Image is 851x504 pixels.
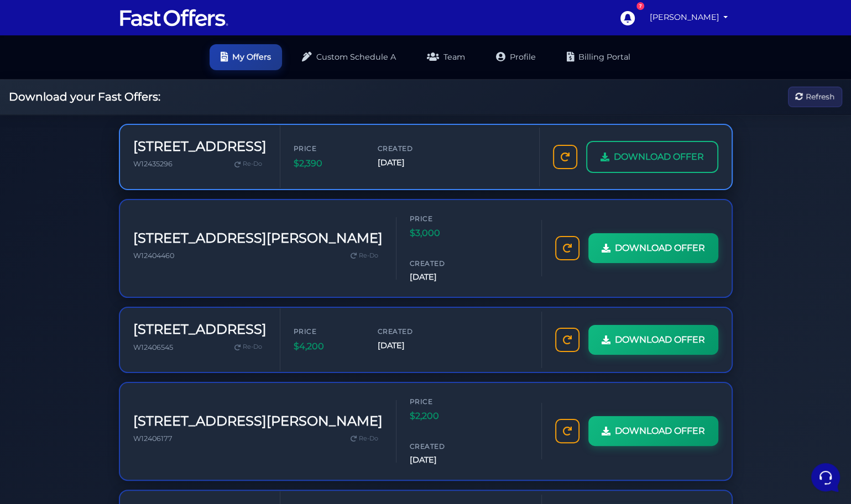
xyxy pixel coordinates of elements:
button: Start a Conversation [18,155,203,177]
img: dark [18,81,40,103]
span: Price [410,396,476,407]
span: [DATE] [410,271,476,283]
p: Help [171,370,186,380]
a: DOWNLOAD OFFER [588,233,718,263]
span: [DATE] [378,339,444,352]
h3: [STREET_ADDRESS] [133,322,267,338]
a: Re-Do [346,432,383,446]
a: DOWNLOAD OFFER [588,325,718,355]
a: Billing Portal [556,44,641,70]
button: Help [144,355,212,380]
a: Re-Do [346,249,383,263]
span: Refresh [806,91,834,103]
p: Home [33,370,52,380]
span: $2,390 [294,156,360,171]
span: $2,200 [410,409,476,423]
h2: Hello [PERSON_NAME] 👋 [9,9,186,44]
span: W12406545 [133,343,173,351]
h3: [STREET_ADDRESS][PERSON_NAME] [133,230,383,246]
span: DOWNLOAD OFFER [615,424,705,438]
p: 5mo ago [176,122,203,132]
h3: [STREET_ADDRESS] [133,139,267,155]
span: Created [378,326,444,337]
span: Find an Answer [18,200,75,208]
span: Re-Do [243,159,262,169]
div: 7 [636,2,644,10]
a: Profile [485,44,547,70]
p: Messages [95,370,127,380]
span: Created [410,258,476,269]
a: DOWNLOAD OFFER [586,141,718,173]
a: DOWNLOAD OFFER [588,416,718,446]
span: Created [410,441,476,452]
span: $3,000 [410,226,476,240]
span: Price [294,143,360,154]
a: My Offers [210,44,282,70]
a: AuraYou:Please this is urgent I cannot write offers and I have offers that need to be written up[... [13,75,208,108]
span: Price [294,326,360,337]
span: W12406177 [133,434,173,443]
button: Refresh [788,87,842,107]
span: Start a Conversation [80,162,155,171]
a: Re-Do [230,157,267,171]
p: You: I know I can change it on PDF I just want it to always be like this since I have to change e... [46,135,170,146]
a: Open Help Center [138,200,203,208]
span: Your Conversations [18,62,90,71]
button: Home [9,355,77,380]
span: DOWNLOAD OFFER [615,333,705,347]
a: [PERSON_NAME] [645,7,733,28]
span: W12435296 [133,160,173,168]
span: Aura [46,122,170,133]
a: AuraYou:I know I can change it on PDF I just want it to always be like this since I have to chang... [13,118,208,151]
h3: [STREET_ADDRESS][PERSON_NAME] [133,413,383,429]
span: [DATE] [378,156,444,169]
a: Custom Schedule A [291,44,407,70]
span: Re-Do [243,342,262,352]
span: [DATE] [410,454,476,466]
input: Search for an Article... [25,223,181,234]
button: Messages [77,355,145,380]
iframe: Customerly Messenger Launcher [809,461,842,494]
span: Created [378,143,444,154]
span: Re-Do [359,434,378,444]
span: Price [410,213,476,224]
a: See all [179,62,203,71]
img: dark [18,123,40,145]
a: Re-Do [230,340,267,354]
span: W12404460 [133,251,174,260]
span: Aura [46,80,175,91]
a: 7 [614,5,640,30]
span: $4,200 [294,339,360,354]
a: Team [416,44,476,70]
h2: Download your Fast Offers: [9,90,160,103]
span: DOWNLOAD OFFER [614,150,704,164]
span: Re-Do [359,251,378,261]
p: You: Please this is urgent I cannot write offers and I have offers that need to be written up [46,93,175,104]
p: [DATE] [182,80,203,90]
span: DOWNLOAD OFFER [615,241,705,255]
